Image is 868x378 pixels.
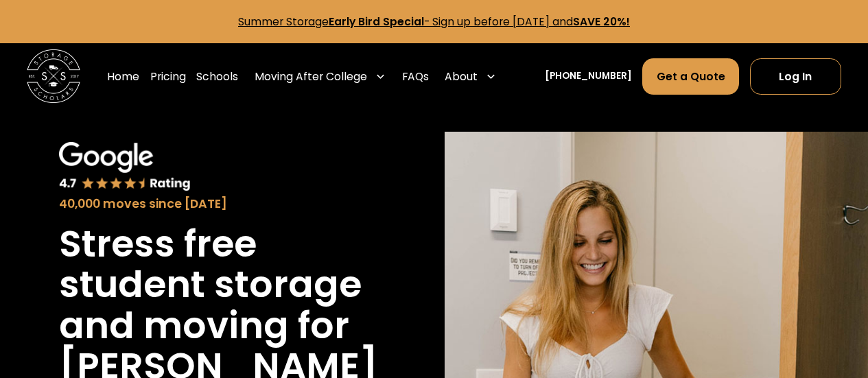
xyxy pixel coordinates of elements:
[27,49,80,103] img: Storage Scholars main logo
[402,58,429,95] a: FAQs
[249,58,391,95] div: Moving After College
[439,58,502,95] div: About
[445,69,478,84] div: About
[59,224,364,345] h1: Stress free student storage and moving for
[255,69,367,84] div: Moving After College
[59,142,191,192] img: Google 4.7 star rating
[573,14,630,29] strong: SAVE 20%!
[750,58,841,95] a: Log In
[59,195,364,213] div: 40,000 moves since [DATE]
[196,58,238,95] a: Schools
[545,69,632,84] a: [PHONE_NUMBER]
[642,58,739,95] a: Get a Quote
[329,14,424,29] strong: Early Bird Special
[107,58,139,95] a: Home
[150,58,186,95] a: Pricing
[238,14,630,29] a: Summer StorageEarly Bird Special- Sign up before [DATE] andSAVE 20%!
